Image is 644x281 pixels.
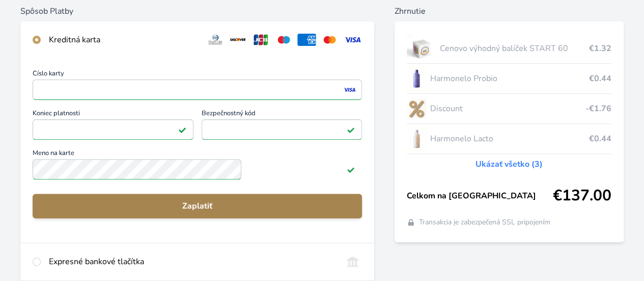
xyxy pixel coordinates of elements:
img: CLEAN_LACTO_se_stinem_x-hi-lo.jpg [407,126,426,151]
div: Kreditná karta [49,34,198,46]
h6: Zhrnutie [395,5,624,17]
img: CLEAN_PROBIO_se_stinem_x-lo.jpg [407,66,426,91]
span: Číslo karty [33,70,362,80]
div: Expresné bankové tlačítka [49,256,335,268]
input: Meno na kartePole je platné [33,159,241,180]
button: Zaplatiť [33,194,362,218]
img: diners.svg [206,34,225,46]
span: Discount [430,103,585,115]
span: Koniec platnosti [33,110,193,119]
img: Pole je platné [347,165,355,173]
span: Harmonelo Probio [430,72,589,85]
img: discover.svg [229,34,247,46]
img: jcb.svg [251,34,270,46]
span: €0.44 [589,133,611,145]
h6: Spôsob Platby [20,5,374,17]
span: Meno na karte [33,150,362,159]
span: Zaplatiť [41,200,354,212]
img: Pole je platné [347,125,355,134]
span: Cenovo výhodný balíček START 60 [440,42,589,55]
span: €1.32 [589,42,611,55]
a: Ukázať všetko (3) [475,158,543,170]
span: €137.00 [553,187,611,205]
img: mc.svg [320,34,339,46]
span: Transakcia je zabezpečená SSL pripojením [419,217,550,227]
img: visa [343,85,356,94]
span: Bezpečnostný kód [202,110,362,119]
span: €0.44 [589,72,611,85]
img: amex.svg [297,34,316,46]
iframe: Iframe pre bezpečnostný kód [206,122,358,137]
span: Celkom na [GEOGRAPHIC_DATA] [407,190,553,202]
img: maestro.svg [274,34,293,46]
span: -€1.76 [585,103,611,115]
img: Pole je platné [178,125,186,134]
iframe: Iframe pre číslo karty [37,83,357,97]
img: onlineBanking_SK.svg [343,256,362,268]
img: discount-lo.png [407,96,426,121]
iframe: Iframe pre deň vypršania platnosti [37,122,189,137]
img: start.jpg [407,36,436,61]
span: Harmonelo Lacto [430,133,589,145]
img: visa.svg [343,34,362,46]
